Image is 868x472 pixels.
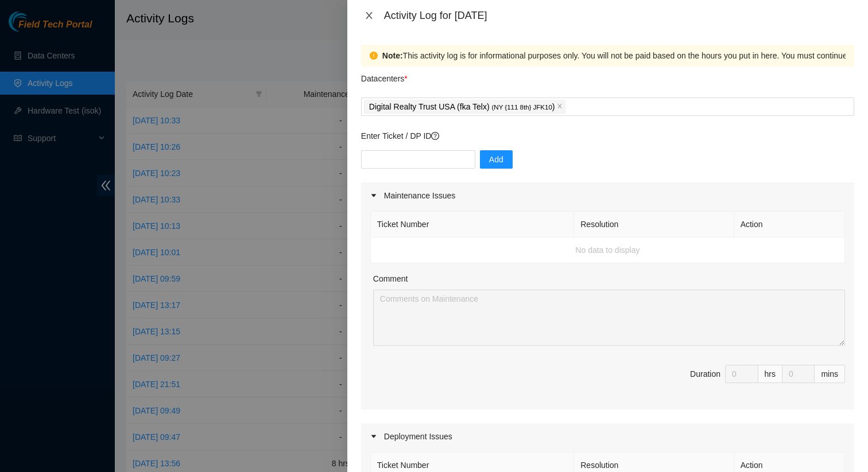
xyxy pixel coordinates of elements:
[371,237,845,263] td: No data to display
[758,365,782,383] div: hrs
[361,67,408,85] p: Datacenters
[361,10,377,21] button: Close
[371,212,574,237] th: Ticket Number
[815,365,845,383] div: mins
[369,100,555,114] p: Digital Realty Trust USA (fka Telx) )
[574,212,734,237] th: Resolution
[370,192,377,199] span: caret-right
[690,368,720,380] div: Duration
[384,9,854,22] div: Activity Log for [DATE]
[480,150,513,169] button: Add
[361,423,854,450] div: Deployment Issues
[370,433,377,440] span: caret-right
[382,49,403,62] strong: Note:
[361,130,854,142] p: Enter Ticket / DP ID
[370,52,378,60] span: exclamation-circle
[373,272,408,285] label: Comment
[492,104,552,111] span: ( NY {111 8th} JFK10
[373,290,845,346] textarea: Comment
[734,212,845,237] th: Action
[361,182,854,209] div: Maintenance Issues
[489,153,503,166] span: Add
[557,103,563,110] span: close
[431,132,439,140] span: question-circle
[365,11,374,20] span: close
